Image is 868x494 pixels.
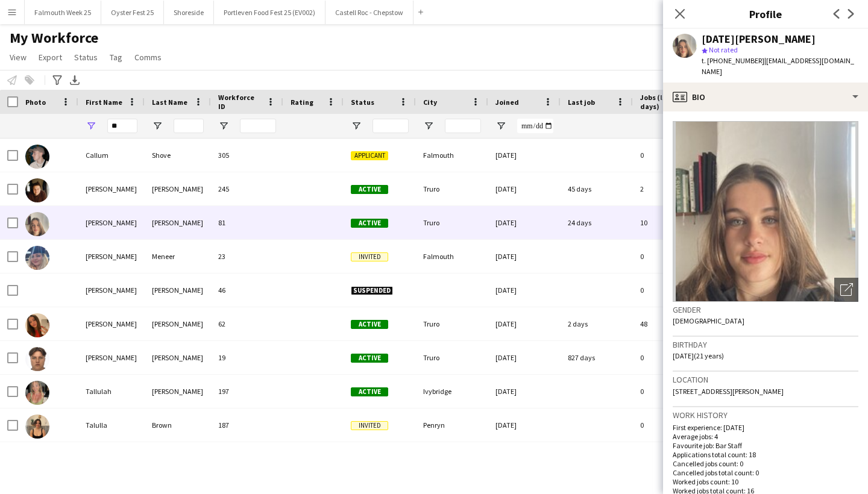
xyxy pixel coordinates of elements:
[416,172,488,205] div: Truro
[74,52,98,63] span: Status
[351,252,388,261] span: Invited
[633,139,711,172] div: 0
[488,240,561,273] div: [DATE]
[211,375,283,408] div: 197
[673,459,858,468] p: Cancelled jobs count: 0
[25,347,49,371] img: Luke Thorpe
[10,29,98,47] span: My Workforce
[25,178,49,202] img: Luca Barone
[709,45,738,54] span: Not rated
[50,73,64,87] app-action-btn: Advanced filters
[25,145,49,169] img: Callum Shove
[145,307,211,340] div: [PERSON_NAME]
[10,52,27,63] span: View
[488,307,561,340] div: [DATE]
[351,151,388,160] span: Applicant
[25,414,49,439] img: Talulla Brown
[164,1,214,24] button: Shoreside
[633,240,711,273] div: 0
[78,408,145,442] div: Talulla
[351,286,393,295] span: Suspended
[633,274,711,307] div: 0
[416,240,488,273] div: Falmouth
[86,120,96,131] button: Open Filter Menu
[416,206,488,239] div: Truro
[673,339,858,350] h3: Birthday
[351,320,388,329] span: Active
[25,246,49,270] img: Lucy Meneer
[145,206,211,239] div: [PERSON_NAME]
[68,73,82,87] app-action-btn: Export XLSX
[152,120,163,131] button: Open Filter Menu
[25,1,101,24] button: Falmouth Week 25
[633,172,711,205] div: 2
[633,375,711,408] div: 0
[110,52,122,63] span: Tag
[416,341,488,374] div: Truro
[663,83,868,111] div: Bio
[673,477,858,486] p: Worked jobs count: 10
[78,341,145,374] div: [PERSON_NAME]
[145,274,211,307] div: [PERSON_NAME]
[351,185,388,194] span: Active
[78,274,145,307] div: [PERSON_NAME]
[488,375,561,408] div: [DATE]
[240,119,276,133] input: Workforce ID Filter Input
[673,316,744,325] span: [DEMOGRAPHIC_DATA]
[69,49,102,65] a: Status
[488,408,561,442] div: [DATE]
[145,240,211,273] div: Meneer
[5,49,31,65] a: View
[702,56,764,65] span: t. [PHONE_NUMBER]
[25,98,46,107] span: Photo
[673,423,858,432] p: First experience: [DATE]
[488,274,561,307] div: [DATE]
[211,139,283,172] div: 305
[78,240,145,273] div: [PERSON_NAME]
[145,139,211,172] div: Shove
[218,120,229,131] button: Open Filter Menu
[107,119,137,133] input: First Name Filter Input
[291,98,313,107] span: Rating
[34,49,67,65] a: Export
[105,49,127,65] a: Tag
[673,304,858,315] h3: Gender
[702,34,816,45] div: [DATE][PERSON_NAME]
[663,6,868,22] h3: Profile
[416,139,488,172] div: Falmouth
[325,1,414,24] button: Castell Roc - Chepstow
[633,206,711,239] div: 10
[423,120,434,131] button: Open Filter Menu
[351,354,388,363] span: Active
[351,421,388,430] span: Invited
[78,206,145,239] div: [PERSON_NAME]
[673,387,784,396] span: [STREET_ADDRESS][PERSON_NAME]
[495,98,519,107] span: Joined
[673,441,858,450] p: Favourite job: Bar Staff
[673,450,858,459] p: Applications total count: 18
[416,307,488,340] div: Truro
[673,374,858,385] h3: Location
[78,307,145,340] div: [PERSON_NAME]
[561,206,633,239] div: 24 days
[134,52,162,63] span: Comms
[25,381,49,405] img: Tallulah Orr
[145,341,211,374] div: [PERSON_NAME]
[130,49,166,65] a: Comms
[211,341,283,374] div: 19
[211,240,283,273] div: 23
[351,387,388,396] span: Active
[373,119,409,133] input: Status Filter Input
[633,341,711,374] div: 0
[423,98,437,107] span: City
[211,206,283,239] div: 81
[640,93,690,111] span: Jobs (last 90 days)
[86,98,122,107] span: First Name
[561,341,633,374] div: 827 days
[145,375,211,408] div: [PERSON_NAME]
[211,274,283,307] div: 46
[517,119,553,133] input: Joined Filter Input
[673,410,858,421] h3: Work history
[218,93,262,111] span: Workforce ID
[25,313,49,337] img: Lucy Taplin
